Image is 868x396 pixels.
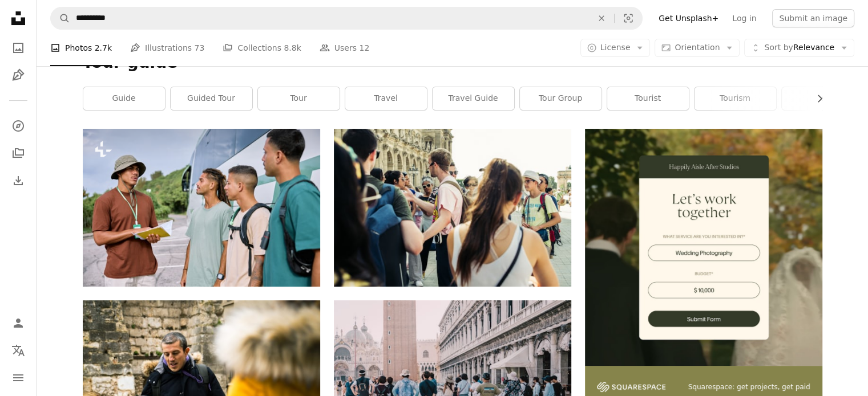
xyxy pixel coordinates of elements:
[195,42,205,54] span: 73
[7,115,30,137] a: Explore
[223,30,301,66] a: Collections 8.8k
[607,87,689,110] a: tourist
[615,7,642,29] button: Visual search
[585,129,822,366] img: file-1747939393036-2c53a76c450aimage
[433,87,514,110] a: travel guide
[50,7,643,30] form: Find visuals sitewide
[83,202,320,213] a: a group of men standing in front of a bus
[7,312,30,334] a: Log in / Sign up
[597,382,665,392] img: file-1747939142011-51e5cc87e3c9
[83,129,320,287] img: a group of men standing in front of a bus
[675,43,720,52] span: Orientation
[725,9,763,27] a: Log in
[171,87,252,110] a: guided tour
[7,169,30,192] a: Download History
[744,39,854,57] button: Sort byRelevance
[83,374,320,384] a: a man standing in front of a stone wall
[7,339,30,362] button: Language
[334,202,571,213] a: people walking on street during daytime
[334,129,571,287] img: people walking on street during daytime
[7,64,30,87] a: Illustrations
[359,42,369,54] span: 12
[51,7,70,29] button: Search Unsplash
[83,87,165,110] a: guide
[600,43,631,52] span: License
[809,87,822,110] button: scroll list to the right
[589,7,614,29] button: Clear
[772,9,854,27] button: Submit an image
[258,87,340,110] a: tour
[580,39,651,57] button: License
[7,7,30,32] a: Home — Unsplash
[284,42,301,54] span: 8.8k
[520,87,601,110] a: tour group
[695,87,776,110] a: tourism
[7,142,30,165] a: Collections
[764,43,793,52] span: Sort by
[688,382,810,392] span: Squarespace: get projects, get paid
[7,366,30,389] button: Menu
[7,36,30,59] a: Photos
[345,87,427,110] a: travel
[320,30,370,66] a: Users 12
[130,30,204,66] a: Illustrations 73
[652,9,725,27] a: Get Unsplash+
[655,39,740,57] button: Orientation
[782,87,863,110] a: person
[764,42,834,54] span: Relevance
